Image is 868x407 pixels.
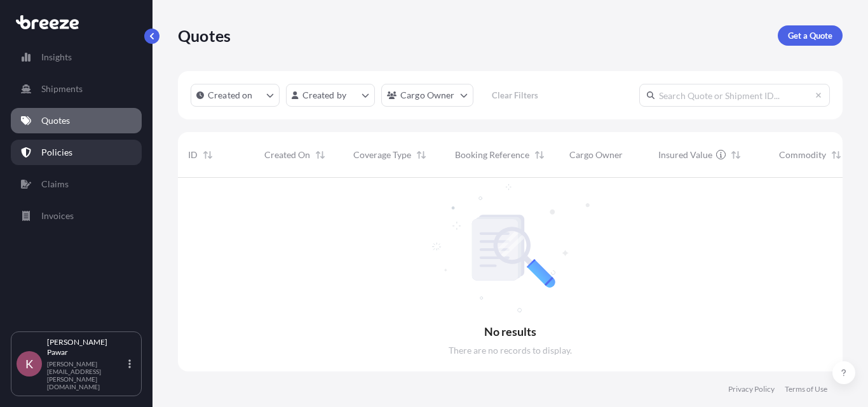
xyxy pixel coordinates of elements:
p: Created by [302,89,347,102]
button: Sort [532,147,547,163]
span: Cargo Owner [569,149,623,161]
p: [PERSON_NAME][EMAIL_ADDRESS][PERSON_NAME][DOMAIN_NAME] [47,360,126,390]
p: Policies [41,146,72,159]
span: Coverage Type [353,149,411,161]
button: Sort [200,147,215,163]
p: Insights [41,51,72,63]
span: Insured Value [658,149,712,161]
a: Privacy Policy [728,384,775,394]
button: createdOn Filter options [191,84,280,107]
button: Sort [414,147,429,163]
span: ID [188,149,198,161]
button: Sort [313,147,328,163]
span: Commodity [779,149,826,161]
a: Terms of Use [785,384,827,394]
button: cargoOwner Filter options [381,84,473,107]
p: Shipments [41,83,83,95]
span: K [25,357,33,370]
span: Booking Reference [455,149,529,161]
a: Shipments [11,76,142,102]
button: Clear Filters [480,85,551,105]
input: Search Quote or Shipment ID... [639,84,830,107]
span: Created On [264,149,310,161]
a: Invoices [11,203,142,229]
button: Sort [728,147,743,163]
a: Policies [11,140,142,165]
p: Invoices [41,210,74,222]
p: Get a Quote [788,29,832,42]
a: Insights [11,44,142,70]
p: Cargo Owner [400,89,455,102]
a: Quotes [11,108,142,133]
a: Get a Quote [778,25,843,46]
p: Quotes [178,25,231,46]
p: Claims [41,178,69,190]
a: Claims [11,171,142,197]
button: Sort [829,147,844,163]
button: createdBy Filter options [286,84,375,107]
p: Clear Filters [492,89,538,102]
p: Created on [208,89,253,102]
p: [PERSON_NAME] Pawar [47,337,126,357]
p: Quotes [41,114,70,127]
